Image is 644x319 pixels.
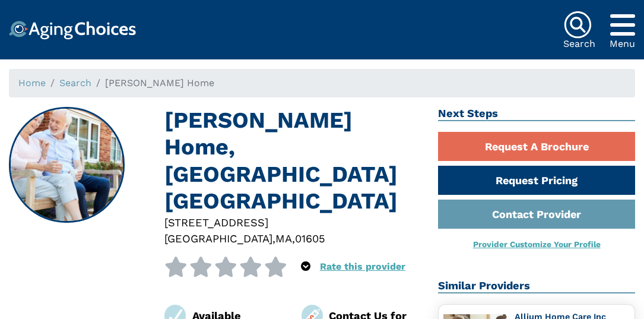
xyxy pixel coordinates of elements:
nav: breadcrumb [9,69,635,97]
div: Popover trigger [301,257,310,277]
a: Contact Provider [438,200,635,229]
div: Popover trigger [610,11,635,39]
span: MA [275,232,292,245]
a: Rate this provider [320,261,405,272]
span: , [272,232,275,245]
a: Provider Customize Your Profile [473,239,601,249]
a: Home [18,77,46,89]
h1: [PERSON_NAME] Home, [GEOGRAPHIC_DATA] [GEOGRAPHIC_DATA] [164,107,421,214]
img: Choice! [9,21,136,40]
span: , [292,232,295,245]
a: Request Pricing [438,166,635,195]
a: Request A Brochure [438,132,635,161]
div: Menu [610,39,635,49]
a: Search [59,77,91,89]
img: search-icon.svg [563,11,592,39]
img: Catherine Rest Home, Worcester MA [10,108,124,222]
div: 01605 [295,230,325,247]
div: [STREET_ADDRESS] [164,214,421,230]
h2: Next Steps [438,107,635,121]
span: [GEOGRAPHIC_DATA] [164,232,272,245]
span: [PERSON_NAME] Home [105,77,214,89]
h2: Similar Providers [438,279,635,293]
div: Search [563,39,595,49]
